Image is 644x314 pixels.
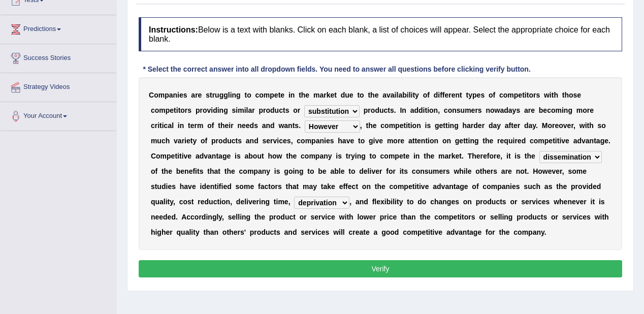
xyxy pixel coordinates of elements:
b: s [573,91,577,99]
b: d [213,106,217,114]
b: e [242,121,246,130]
b: n [232,91,237,99]
b: a [319,91,324,99]
b: d [434,91,438,99]
b: e [375,91,379,99]
b: d [375,106,379,114]
b: C [149,91,154,99]
b: t [190,137,193,145]
b: a [169,91,173,99]
b: s [232,106,236,114]
b: h [166,137,170,145]
b: r [518,121,520,130]
b: i [427,106,429,114]
b: u [345,91,349,99]
b: e [477,91,481,99]
b: r [231,121,233,130]
b: i [410,121,412,130]
b: d [504,106,508,114]
b: h [301,91,306,99]
b: e [555,121,559,130]
b: o [266,106,270,114]
b: o [360,91,364,99]
b: s [598,121,602,130]
b: c [279,106,283,114]
b: d [250,121,254,130]
b: i [244,106,246,114]
b: m [576,106,583,114]
b: t [552,91,554,99]
b: r [185,106,187,114]
b: t [357,91,360,99]
b: r [155,121,157,130]
b: t [412,91,415,99]
b: c [547,106,551,114]
b: c [384,106,388,114]
b: e [471,106,475,114]
b: l [409,91,411,99]
b: e [513,121,518,130]
b: o [247,91,251,99]
b: d [489,121,493,130]
b: y [192,137,197,145]
b: c [162,137,166,145]
b: d [524,121,529,130]
b: m [556,106,562,114]
b: r [182,137,184,145]
b: g [236,91,241,99]
b: v [563,121,567,130]
b: t [443,121,445,130]
b: c [164,121,168,130]
b: o [423,91,428,99]
b: M [542,121,548,130]
b: s [187,106,191,114]
b: a [178,137,182,145]
b: r [528,106,531,114]
b: Instructions: [149,25,198,34]
b: e [190,121,195,130]
b: . [299,121,301,130]
b: n [402,106,406,114]
b: o [259,91,264,99]
b: s [254,121,258,130]
b: i [395,91,397,99]
b: m [158,91,165,99]
b: e [349,91,353,99]
b: r [200,106,202,114]
b: r [571,121,573,130]
b: i [423,106,425,114]
b: e [543,106,547,114]
b: u [379,106,384,114]
b: r [448,91,451,99]
b: e [444,91,448,99]
b: t [278,91,281,99]
b: o [548,121,552,130]
b: s [183,91,187,99]
b: g [435,121,439,130]
b: t [210,91,212,99]
b: a [493,121,497,130]
b: t [218,121,220,130]
b: h [370,91,375,99]
b: e [478,121,482,130]
b: m [197,121,203,130]
b: f [493,91,496,99]
b: e [577,91,581,99]
b: o [203,106,207,114]
b: s [536,91,540,99]
b: i [448,121,450,130]
b: i [162,121,164,130]
b: l [228,91,230,99]
b: t [527,91,529,99]
b: g [454,121,459,130]
b: y [512,106,517,114]
b: s [427,121,431,130]
b: i [177,91,179,99]
b: s [480,91,485,99]
b: o [583,106,587,114]
b: e [439,121,443,130]
b: n [452,106,457,114]
b: e [274,91,278,99]
b: c [151,106,155,114]
b: , [573,121,575,130]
